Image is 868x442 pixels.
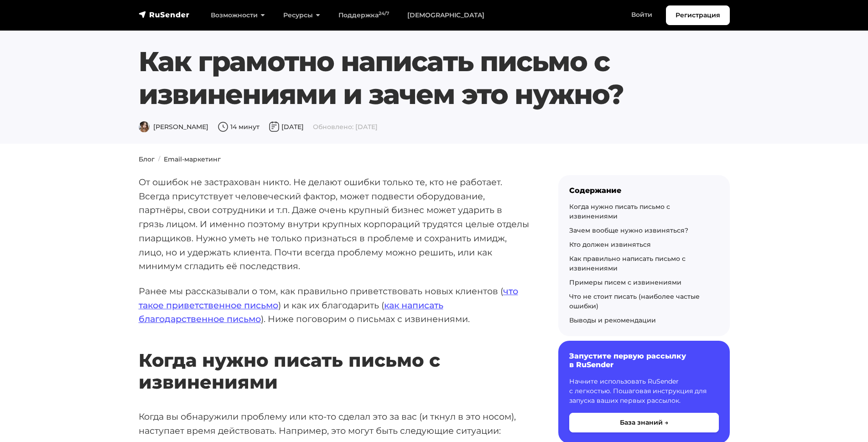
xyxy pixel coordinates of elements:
[218,123,260,131] span: 14 минут
[139,175,529,273] p: От ошибок не застрахован никто. Не делают ошибки только те, кто не работает. Всегда присутствует ...
[569,226,688,234] a: Зачем вообще нужно извиняться?
[139,123,208,131] span: [PERSON_NAME]
[569,255,686,272] a: Как правильно написать письмо с извинениями
[269,123,304,131] span: [DATE]
[139,286,518,311] a: что такое приветственное письмо
[569,413,719,432] button: База знаний →
[274,6,329,25] a: Ресурсы
[139,410,529,437] p: Когда вы обнаружили проблему или кто-то сделал это за вас (и ткнул в это носом), наступает время ...
[139,284,529,326] p: Ранее мы рассказывали о том, как правильно приветствовать новых клиентов ( ) и как их благодарить...
[569,377,719,406] p: Начните использовать RuSender с легкостью. Пошаговая инструкция для запуска ваших первых рассылок.
[569,240,651,249] a: Кто должен извиняться
[313,123,378,131] span: Обновлено: [DATE]
[139,10,190,19] img: RuSender
[398,6,494,25] a: [DEMOGRAPHIC_DATA]
[133,155,735,164] nav: breadcrumb
[569,203,670,220] a: Когда нужно писать письмо с извинениями
[139,322,529,393] h2: Когда нужно писать письмо с извинениями
[666,5,730,25] a: Регистрация
[569,292,700,310] a: Что не стоит писать (наиболее частые ошибки)
[202,6,274,25] a: Возможности
[569,352,719,369] h6: Запустите первую рассылку в RuSender
[218,121,229,132] img: Время чтения
[139,45,680,111] h1: Как грамотно написать письмо с извинениями и зачем это нужно?
[139,155,155,163] a: Блог
[155,155,221,164] li: Email-маркетинг
[569,316,656,324] a: Выводы и рекомендации
[569,186,719,195] div: Содержание
[569,278,681,286] a: Примеры писем с извинениями
[379,10,389,16] sup: 24/7
[622,5,661,24] a: Войти
[269,121,280,132] img: Дата публикации
[329,6,398,25] a: Поддержка24/7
